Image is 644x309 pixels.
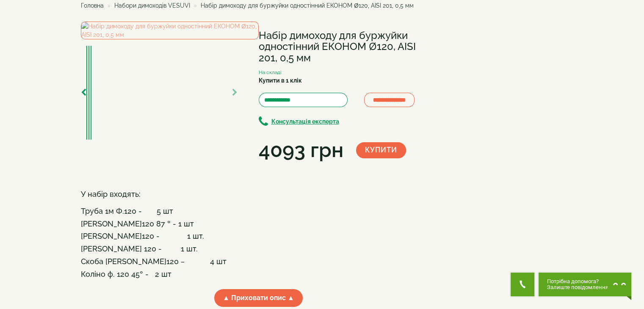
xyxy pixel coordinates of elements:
[81,270,437,279] h4: Коліно ф. 120 45° - 2 шт
[356,142,406,158] button: Купити
[81,22,259,39] img: Набір димоходу для буржуйки одностінний ЕКОНОМ Ø120, AISI 201, 0,5 мм
[259,136,343,165] div: 4093 грн
[81,257,437,266] h4: Скоба [PERSON_NAME]120 – 4 шт
[81,2,104,9] a: Головна
[271,118,339,125] b: Консультація експерта
[114,2,190,9] a: Набори димоходів VESUVI
[214,289,303,307] span: ▲ Приховати опис ▲
[201,2,414,9] span: Набір димоходу для буржуйки одностінний ЕКОНОМ Ø120, AISI 201, 0,5 мм
[81,232,437,240] h4: [PERSON_NAME]120 - 1 шт.
[511,273,534,296] button: Get Call button
[81,245,437,253] h4: [PERSON_NAME] 120 - 1 шт.
[547,279,608,284] span: Потрібна допомога?
[259,76,302,85] label: Купити в 1 клік
[81,190,437,215] h4: У набір входять: Труба 1м Ф.120 - 5 шт
[86,46,87,140] img: Набір димоходу для буржуйки одностінний ЕКОНОМ Ø120, AISI 201, 0,5 мм
[259,69,282,75] small: На складі
[547,284,608,290] span: Залиште повідомлення
[81,220,437,228] h4: [PERSON_NAME]120 87 ° - 1 шт
[539,273,631,296] button: Chat button
[91,46,91,140] img: Набір димоходу для буржуйки одностінний ЕКОНОМ Ø120, AISI 201, 0,5 мм
[88,46,89,140] img: Набір димоходу для буржуйки одностінний ЕКОНОМ Ø120, AISI 201, 0,5 мм
[259,30,437,63] h1: Набір димоходу для буржуйки одностінний ЕКОНОМ Ø120, AISI 201, 0,5 мм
